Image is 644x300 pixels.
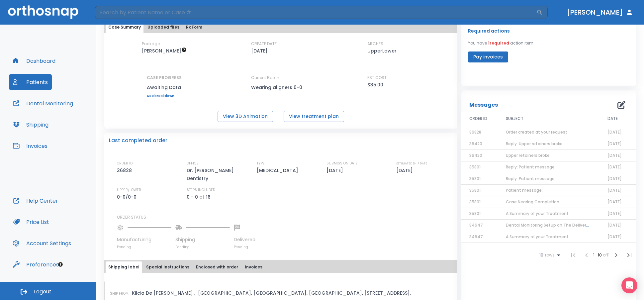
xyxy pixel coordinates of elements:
button: Shipping label [106,261,142,273]
span: [DATE] [607,211,622,216]
p: UpperLower [367,47,397,55]
span: Reply: Patient message: [506,164,556,170]
span: [DATE] [607,164,622,170]
span: [DATE] [607,141,622,147]
span: Dental Monitoring Setup on The Delivery Day [506,222,598,228]
a: See breakdown [147,94,182,98]
p: Required actions [468,27,510,35]
span: DATE [607,116,618,122]
a: Account Settings [9,235,75,251]
p: ARCHES [367,41,383,47]
span: Patient message: [506,187,543,193]
p: Pending [175,245,230,250]
span: 10 [539,253,543,257]
button: Shipping [9,117,52,133]
button: View 3D Animation [218,111,273,122]
p: Kilcia De [PERSON_NAME] , [132,289,195,297]
span: 1 - 10 [593,252,603,258]
div: tabs [106,22,456,33]
span: of 11 [603,252,609,258]
span: 1 required [488,40,509,46]
button: Dashboard [9,53,59,69]
span: [DATE] [607,152,622,158]
span: 34647 [469,222,483,228]
p: EST COST [367,75,387,81]
button: View treatment plan [284,111,344,122]
span: [DATE] [607,222,622,228]
div: Tooltip anchor [57,261,63,267]
p: ORDER STATUS [117,214,453,220]
p: Awaiting Data [147,83,182,91]
p: ORDER ID [117,160,133,166]
p: Wearing aligners 0-0 [251,83,311,91]
div: Open Intercom Messenger [621,277,637,293]
span: 34647 [469,234,483,240]
span: 36420 [469,152,482,158]
input: Search by Patient Name or Case # [95,6,536,19]
p: SHIP FROM: [110,291,129,297]
span: 35801 [469,199,481,205]
p: STEPS INCLUDED [187,187,215,193]
button: Invoices [242,261,265,273]
span: 35801 [469,176,481,181]
p: Pending [234,245,255,250]
p: 16 [206,193,211,201]
button: Uploaded files [145,22,182,33]
button: [PERSON_NAME] [564,6,636,18]
span: Logout [34,288,51,295]
p: SUBMISSION DATE [326,160,358,166]
span: [DATE] [607,199,622,205]
span: 35801 [469,211,481,216]
p: [DATE] [396,166,415,174]
p: OFFICE [187,160,199,166]
button: Enclosed with order [193,261,241,273]
button: Invoices [9,138,51,154]
button: Help Center [9,193,62,209]
p: Shipping [175,236,230,243]
span: Case Nearing Completion [506,199,559,205]
span: Reply: Patient message: [506,176,556,181]
p: Messages [469,101,498,109]
span: A Summary of your Treatment [506,211,569,216]
span: 36420 [469,141,482,147]
button: Case Summary [106,22,143,33]
p: $35.00 [367,81,383,89]
p: You have action item [468,40,533,46]
span: Order created at your request [506,129,567,135]
p: Current Batch [251,75,311,81]
button: Preferences [9,256,63,272]
button: Dental Monitoring [9,95,77,111]
span: Upper retainers broke [506,152,550,158]
button: Pay invoices [468,51,508,62]
p: [DATE] [326,166,345,174]
p: of [199,193,205,201]
span: [DATE] [607,187,622,193]
button: Patients [9,74,52,90]
p: Package [142,41,160,47]
span: A Summary of your Treatment [506,234,569,240]
span: Reply: Upper retainers broke [506,141,563,147]
p: [GEOGRAPHIC_DATA], [GEOGRAPHIC_DATA], [GEOGRAPHIC_DATA], [STREET_ADDRESS], [198,289,411,297]
button: Price List [9,214,53,230]
p: TYPE [257,160,265,166]
p: ESTIMATED SHIP DATE [396,160,427,166]
p: Delivered [234,236,255,243]
p: 0 - 0 [187,193,198,201]
p: Pending [117,245,171,250]
span: [DATE] [607,129,622,135]
p: Manufacturing [117,236,171,243]
span: [DATE] [607,176,622,181]
span: $35 per aligner [142,48,187,54]
p: Last completed order [109,137,167,145]
span: rows [543,253,555,257]
p: Dr. [PERSON_NAME] Dentistry [187,166,243,182]
button: Special Instructions [143,261,192,273]
img: Orthosnap [8,5,78,19]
